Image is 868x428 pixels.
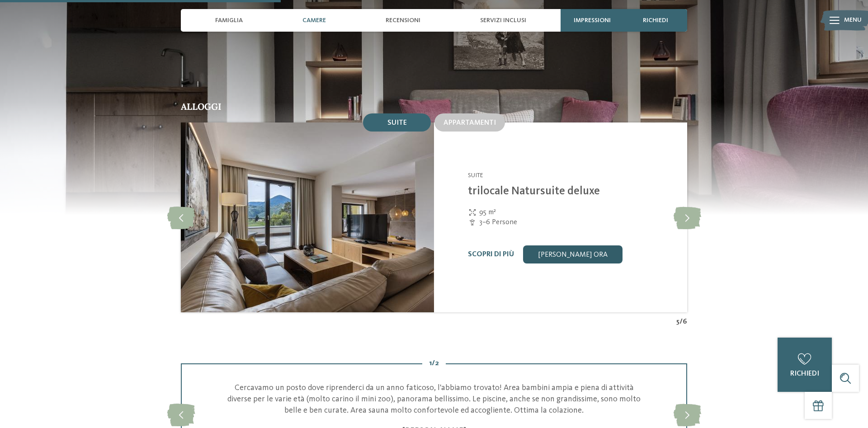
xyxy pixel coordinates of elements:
[676,317,679,327] span: 5
[679,317,683,327] span: /
[429,358,432,368] span: 1
[468,251,514,258] a: Scopri di più
[523,245,623,263] a: [PERSON_NAME] ora
[387,119,407,127] span: Suite
[468,186,600,197] a: trilocale Natursuite deluxe
[435,358,439,368] span: 2
[181,101,222,112] span: Alloggi
[790,370,819,377] span: richiedi
[683,317,687,327] span: 6
[386,17,420,24] span: Recensioni
[778,338,832,392] a: richiedi
[181,122,434,312] img: trilocale Natursuite deluxe
[480,17,526,24] span: Servizi inclusi
[227,382,641,417] p: Cercavamo un posto dove riprenderci da un anno faticoso, l'abbiamo trovato! Area bambini ampia e ...
[468,172,483,179] span: Suite
[302,17,326,24] span: Camere
[479,217,517,227] span: 3–6 Persone
[215,17,243,24] span: Famiglia
[643,17,668,24] span: richiedi
[443,119,496,127] span: Appartamenti
[479,207,496,217] span: 95 m²
[574,17,611,24] span: Impressioni
[432,358,435,368] span: /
